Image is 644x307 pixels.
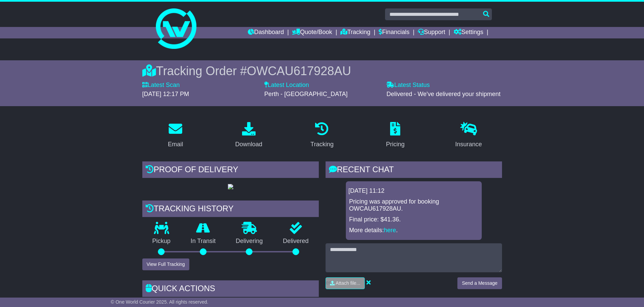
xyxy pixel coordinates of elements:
[142,280,319,299] div: Quick Actions
[142,91,189,97] span: [DATE] 12:17 PM
[226,238,273,245] p: Delivering
[349,227,478,234] p: More details: .
[386,91,500,97] span: Delivered - We've delivered your shipment
[454,27,483,38] a: Settings
[235,140,262,149] div: Download
[349,216,478,223] p: Final price: $41.36.
[386,140,405,149] div: Pricing
[228,184,233,189] img: GetPodImage
[451,120,486,151] a: Insurance
[310,140,333,149] div: Tracking
[457,277,502,289] button: Send a Message
[349,198,478,213] p: Pricing was approved for booking OWCAU617928AU.
[168,140,183,149] div: Email
[326,161,502,180] div: RECENT CHAT
[163,120,187,151] a: Email
[181,238,226,245] p: In Transit
[142,201,319,219] div: Tracking history
[142,238,181,245] p: Pickup
[111,299,209,305] span: © One World Courier 2025. All rights reserved.
[418,27,445,38] a: Support
[306,120,338,151] a: Tracking
[455,140,482,149] div: Insurance
[382,120,409,151] a: Pricing
[386,82,430,89] label: Latest Status
[264,82,309,89] label: Latest Location
[379,27,409,38] a: Financials
[349,187,479,195] div: [DATE] 11:12
[231,120,267,151] a: Download
[142,82,180,89] label: Latest Scan
[340,27,370,38] a: Tracking
[292,27,332,38] a: Quote/Book
[142,161,319,180] div: Proof of Delivery
[384,227,396,234] a: here
[247,64,351,78] span: OWCAU617928AU
[264,91,348,97] span: Perth - [GEOGRAPHIC_DATA]
[142,64,502,78] div: Tracking Order #
[273,238,319,245] p: Delivered
[142,258,189,270] button: View Full Tracking
[248,27,284,38] a: Dashboard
